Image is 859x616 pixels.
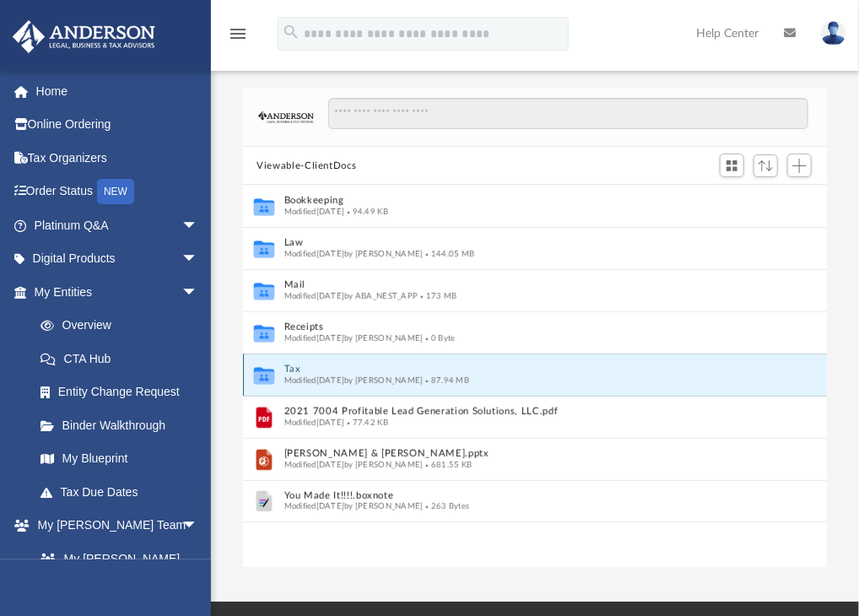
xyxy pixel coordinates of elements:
span: 144.05 MB [424,250,475,258]
div: NEW [97,179,134,204]
span: 77.42 KB [345,419,389,427]
button: Law [284,238,764,249]
span: 681.55 KB [424,461,473,469]
a: CTA Hub [24,342,224,376]
a: Order StatusNEW [12,175,224,209]
span: 0 Byte [424,334,456,343]
img: User Pic [821,21,846,46]
button: 2021 7004 Profitable Lead Generation Solutions, LLC.pdf [284,407,764,418]
a: menu [228,32,248,44]
button: Mail [284,280,764,291]
a: My [PERSON_NAME] Team [24,542,207,596]
span: Modified [DATE] by ABA_NEST_APP [284,292,419,300]
i: search [282,23,300,41]
a: Platinum Q&Aarrow_drop_down [12,208,224,242]
span: Modified [DATE] [284,208,345,216]
a: Digital Productsarrow_drop_down [12,242,224,276]
button: Switch to Grid View [720,154,745,177]
span: 94.49 KB [345,208,389,216]
a: My [PERSON_NAME] Teamarrow_drop_down [12,509,215,543]
a: My Entitiesarrow_drop_down [12,275,224,309]
a: Overview [24,309,224,343]
button: Tax [284,365,764,376]
a: Tax Organizers [12,141,224,175]
a: My Blueprint [24,442,215,476]
input: Search files and folders [328,98,808,130]
button: [PERSON_NAME] & [PERSON_NAME].pptx [284,449,764,460]
a: Entity Change Request [24,376,224,409]
span: Modified [DATE] by [PERSON_NAME] [284,376,424,385]
a: Online Ordering [12,108,224,142]
span: Modified [DATE] by [PERSON_NAME] [284,502,424,511]
a: Tax Due Dates [24,475,224,509]
span: Modified [DATE] by [PERSON_NAME] [284,250,424,258]
a: Binder Walkthrough [24,408,224,442]
div: grid [243,185,827,568]
i: menu [228,24,248,44]
span: Modified [DATE] [284,419,345,427]
span: arrow_drop_down [181,242,215,277]
button: Bookkeeping [284,196,764,207]
button: Viewable-ClientDocs [257,159,356,174]
span: arrow_drop_down [181,509,215,543]
span: 263 Bytes [424,502,470,511]
span: arrow_drop_down [181,208,215,243]
span: Modified [DATE] by [PERSON_NAME] [284,334,424,343]
button: Receipts [284,322,764,333]
button: You Made It!!!!.boxnote [284,490,764,501]
button: Add [787,154,813,177]
a: Home [12,74,224,108]
img: Anderson Advisors Platinum Portal [8,20,160,53]
span: 87.94 MB [424,376,470,385]
button: Sort [754,154,779,177]
span: 173 MB [419,292,457,300]
span: arrow_drop_down [181,275,215,310]
span: Modified [DATE] by [PERSON_NAME] [284,461,424,469]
